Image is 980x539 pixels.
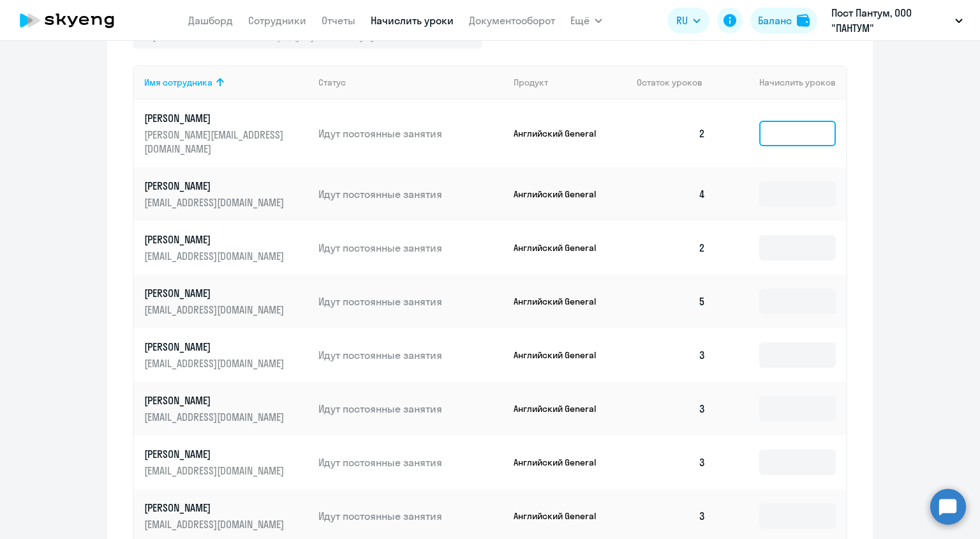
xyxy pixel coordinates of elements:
img: balance [797,14,810,27]
p: Английский General [514,242,609,254]
td: 2 [627,100,716,167]
button: Ещё [570,8,602,33]
p: [EMAIL_ADDRESS][DOMAIN_NAME] [144,517,287,531]
a: [PERSON_NAME][EMAIL_ADDRESS][DOMAIN_NAME] [144,393,308,424]
td: 5 [627,275,716,328]
p: [EMAIL_ADDRESS][DOMAIN_NAME] [144,249,287,263]
a: Дашборд [188,14,233,27]
th: Начислить уроков [716,65,846,100]
p: [PERSON_NAME] [144,447,287,461]
p: [EMAIL_ADDRESS][DOMAIN_NAME] [144,195,287,209]
p: Идут постоянные занятия [318,455,503,469]
p: Английский General [514,403,609,414]
div: Остаток уроков [637,77,716,88]
p: Идут постоянные занятия [318,126,503,140]
p: [EMAIL_ADDRESS][DOMAIN_NAME] [144,464,287,478]
p: [EMAIL_ADDRESS][DOMAIN_NAME] [144,356,287,370]
a: [PERSON_NAME][PERSON_NAME][EMAIL_ADDRESS][DOMAIN_NAME] [144,111,308,156]
p: Идут постоянные занятия [318,509,503,523]
div: Продукт [514,77,548,88]
div: Имя сотрудника [144,77,212,88]
a: [PERSON_NAME][EMAIL_ADDRESS][DOMAIN_NAME] [144,179,308,209]
p: [PERSON_NAME][EMAIL_ADDRESS][DOMAIN_NAME] [144,128,287,156]
td: 3 [627,328,716,382]
p: [EMAIL_ADDRESS][DOMAIN_NAME] [144,410,287,424]
td: 2 [627,221,716,275]
div: Баланс [758,13,792,28]
p: [PERSON_NAME] [144,179,287,193]
a: Сотрудники [248,14,306,27]
a: [PERSON_NAME][EMAIL_ADDRESS][DOMAIN_NAME] [144,447,308,478]
a: Начислить уроки [371,14,454,27]
p: [PERSON_NAME] [144,501,287,515]
p: [PERSON_NAME] [144,111,287,125]
a: Документооборот [469,14,555,27]
span: RU [676,13,688,28]
p: [EMAIL_ADDRESS][DOMAIN_NAME] [144,303,287,317]
p: Пост Пантум, ООО "ПАНТУМ" [831,5,950,36]
p: Английский General [514,510,609,522]
button: Пост Пантум, ООО "ПАНТУМ" [825,5,969,36]
a: Отчеты [322,14,355,27]
div: Имя сотрудника [144,77,308,88]
p: [PERSON_NAME] [144,286,287,300]
a: [PERSON_NAME][EMAIL_ADDRESS][DOMAIN_NAME] [144,340,308,370]
a: [PERSON_NAME][EMAIL_ADDRESS][DOMAIN_NAME] [144,501,308,531]
button: RU [667,8,709,33]
span: Ещё [570,13,590,28]
p: Английский General [514,457,609,468]
div: Статус [318,77,503,88]
td: 3 [627,436,716,489]
a: [PERSON_NAME][EMAIL_ADDRESS][DOMAIN_NAME] [144,286,308,317]
p: Идут постоянные занятия [318,294,503,308]
div: Продукт [514,77,627,88]
p: [PERSON_NAME] [144,340,287,354]
td: 3 [627,382,716,436]
p: Английский General [514,188,609,200]
p: Английский General [514,296,609,307]
p: Английский General [514,349,609,361]
p: Идут постоянные занятия [318,402,503,416]
a: [PERSON_NAME][EMAIL_ADDRESS][DOMAIN_NAME] [144,232,308,263]
span: Остаток уроков [637,77,702,88]
p: Идут постоянные занятия [318,241,503,255]
td: 4 [627,167,716,221]
p: [PERSON_NAME] [144,232,287,247]
p: Идут постоянные занятия [318,187,503,201]
p: Английский General [514,128,609,139]
p: [PERSON_NAME] [144,393,287,407]
button: Балансbalance [750,8,817,33]
div: Статус [318,77,346,88]
p: Идут постоянные занятия [318,348,503,362]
